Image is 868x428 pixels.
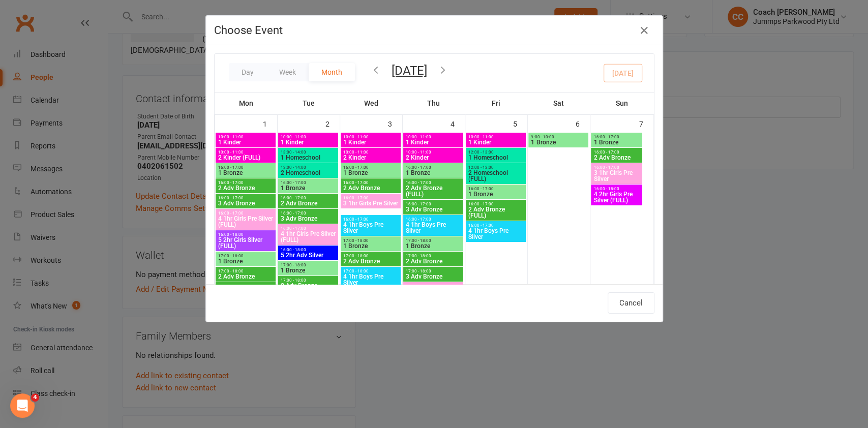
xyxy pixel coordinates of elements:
span: 2 Adv Bronze [343,185,399,191]
span: 16:00 - 17:00 [218,165,274,170]
iframe: Intercom live chat [10,393,35,418]
span: 16:00 - 17:00 [405,217,461,222]
th: Tue [277,93,340,114]
span: 16:00 - 17:00 [593,165,640,170]
span: 1 Kinder [405,139,461,145]
span: 1 Homeschool [468,155,524,161]
span: 5 2hr Adv Silver [280,252,336,258]
div: 3 [388,115,402,132]
span: 5 2hr Girls Silver (FULL) [218,237,274,249]
span: 4 1hr Girls Pre Silver (FULL) [280,231,336,243]
span: 12:00 - 13:00 [468,165,524,170]
span: 2 Adv Bronze [405,258,461,264]
span: 2 Adv Bronze [343,258,399,264]
span: 16:00 - 17:00 [343,196,399,200]
button: [DATE] [392,64,427,78]
span: 16:00 - 18:00 [593,187,640,191]
span: 1 Kinder [343,139,399,145]
span: 16:00 - 17:00 [218,211,274,216]
span: 10:00 - 11:00 [343,150,399,155]
span: 2 Adv Bronze (FULL) [468,206,524,219]
span: 2 Homeschool [280,170,336,176]
h4: Choose Event [214,24,654,37]
span: 2 Adv Bronze [280,283,336,289]
span: 1 Kinder [218,139,274,145]
span: 17:00 - 18:00 [218,254,274,258]
span: 2 Adv Bronze (FULL) [405,185,461,197]
span: 10:00 - 11:00 [405,135,461,139]
span: 16:00 - 17:00 [343,217,399,222]
th: Sat [527,93,590,114]
span: 12:00 - 13:00 [468,150,524,155]
span: 10:00 - 11:00 [405,150,461,155]
span: 1 Bronze [468,191,524,197]
span: 17:00 - 18:00 [218,269,274,273]
span: 2 Adv Bronze [280,200,336,206]
span: 16:00 - 17:00 [468,223,524,228]
span: 1 Bronze [280,267,336,273]
span: 16:00 - 17:00 [343,180,399,185]
span: 3 Adv Bronze [218,200,274,206]
button: Month [309,63,355,81]
span: 2 Homeschool (FULL) [468,170,524,182]
span: 16:00 - 17:00 [468,202,524,206]
span: 16:00 - 17:00 [280,211,336,216]
span: 2 Adv Bronze [218,185,274,191]
div: 6 [576,115,590,132]
th: Wed [340,93,402,114]
button: Close [636,22,652,39]
span: 16:00 - 17:00 [218,180,274,185]
span: 13:00 - 14:00 [280,165,336,170]
span: 2 Kinder [405,155,461,161]
span: 10:00 - 11:00 [343,135,399,139]
span: 4 1hr Boys Pre Silver [405,222,461,234]
span: 1 Kinder [280,139,336,145]
div: 2 [325,115,340,132]
span: 17:00 - 18:00 [280,278,336,283]
span: 1 Bronze [593,139,640,145]
span: 16:00 - 17:00 [280,180,336,185]
span: 3 Adv Bronze [405,273,461,280]
span: 1 Bronze [218,170,274,176]
span: 1 Bronze [405,170,461,176]
th: Fri [465,93,527,114]
span: 2 Adv Bronze [218,273,274,280]
span: 16:00 - 17:00 [218,196,274,200]
th: Thu [402,93,465,114]
th: Mon [215,93,277,114]
div: 4 [451,115,465,132]
span: 17:00 - 18:00 [343,254,399,258]
span: 4 1hr Boys Pre Silver [343,273,399,286]
span: 1 Bronze [218,258,274,264]
span: 17:00 - 18:00 [405,254,461,258]
span: 1 Bronze [280,185,336,191]
div: 7 [639,115,653,132]
span: 4 1hr Girls Pre Silver (FULL) [218,216,274,228]
span: 17:00 - 18:00 [405,269,461,273]
span: 10:00 - 11:00 [218,150,274,155]
span: 4 1hr Boys Pre Silver [343,222,399,234]
span: 17:00 - 18:00 [405,284,461,289]
span: 16:00 - 17:00 [280,226,336,231]
span: 16:00 - 17:00 [468,187,524,191]
span: 16:00 - 17:00 [405,180,461,185]
span: 4 1hr Boys Pre Silver [468,228,524,240]
span: 17:00 - 18:00 [343,238,399,243]
span: 4 2hr Girls Pre Silver (FULL) [593,191,640,203]
span: 1 Bronze [530,139,586,145]
span: 16:00 - 17:00 [593,135,640,139]
span: 2 Kinder [343,155,399,161]
div: 5 [513,115,527,132]
span: 16:00 - 17:00 [593,150,640,155]
span: 17:00 - 18:00 [280,263,336,267]
span: 3 1hr Girls Pre Silver [343,200,399,206]
span: 1 Bronze [343,170,399,176]
span: 16:00 - 17:00 [343,165,399,170]
div: 1 [263,115,277,132]
span: 10:00 - 11:00 [468,135,524,139]
span: 16:00 - 17:00 [405,202,461,206]
span: 16:00 - 17:00 [280,196,336,200]
span: 1 Bronze [343,243,399,249]
th: Sun [590,93,653,114]
span: 2 Adv Bronze [593,155,640,161]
